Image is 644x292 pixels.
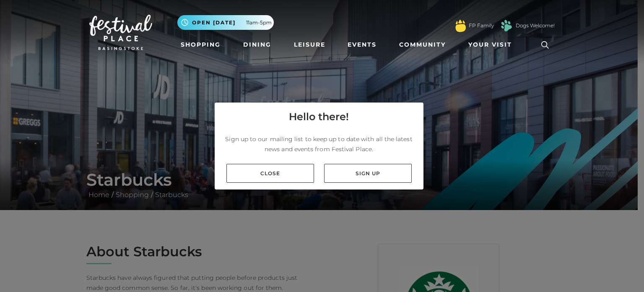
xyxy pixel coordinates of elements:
[344,37,380,53] a: Events
[246,19,272,26] span: 11am-5pm
[289,109,349,124] h4: Hello there!
[468,40,512,49] span: Your Visit
[177,15,274,30] button: Open [DATE] 11am-5pm
[192,19,236,26] span: Open [DATE]
[221,134,417,154] p: Sign up to our mailing list to keep up to date with all the latest news and events from Festival ...
[465,37,519,53] a: Your Visit
[240,37,275,53] a: Dining
[177,37,224,53] a: Shopping
[469,22,494,29] a: FP Family
[226,164,314,183] a: Close
[396,37,449,53] a: Community
[291,37,329,53] a: Leisure
[324,164,412,183] a: Sign up
[89,15,152,50] img: Festival Place Logo
[516,22,555,29] a: Dogs Welcome!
